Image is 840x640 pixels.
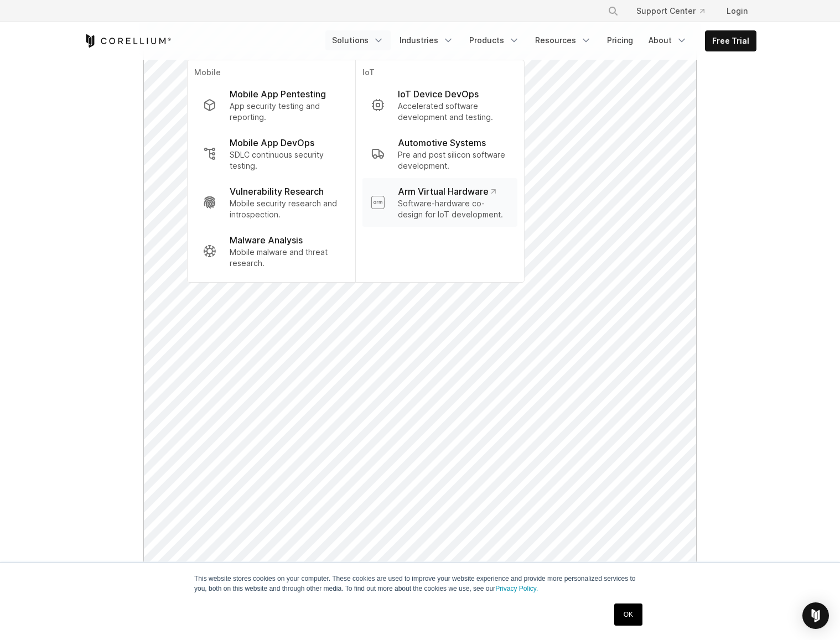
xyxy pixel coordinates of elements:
[362,129,517,178] a: Automotive Systems Pre and post silicon software development.
[230,149,340,171] p: SDLC continuous security testing.
[230,198,340,220] p: Mobile security research and introspection.
[600,30,640,50] a: Pricing
[398,198,509,220] p: Software-hardware co-design for IoT development.
[398,149,509,171] p: Pre and post silicon software development.
[398,87,479,101] p: IoT Device DevOps
[194,81,349,129] a: Mobile App Pentesting App security testing and reporting.
[398,101,509,123] p: Accelerated software development and testing.
[230,87,326,101] p: Mobile App Pentesting
[628,1,713,21] a: Support Center
[463,30,526,50] a: Products
[495,585,538,592] a: Privacy Policy.
[325,30,391,50] a: Solutions
[230,233,303,247] p: Malware Analysis
[84,34,172,48] a: Corellium Home
[362,178,517,227] a: Arm Virtual Hardware Software-hardware co-design for IoT development.
[194,178,349,227] a: Vulnerability Research Mobile security research and introspection.
[194,129,349,178] a: Mobile App DevOps SDLC continuous security testing.
[706,31,756,51] a: Free Trial
[393,30,460,50] a: Industries
[362,81,517,129] a: IoT Device DevOps Accelerated software development and testing.
[398,136,486,149] p: Automotive Systems
[603,1,623,21] button: Search
[194,574,646,594] p: This website stores cookies on your computer. These cookies are used to improve your website expe...
[528,30,598,50] a: Resources
[718,1,756,21] a: Login
[230,101,340,123] p: App security testing and reporting.
[194,67,349,81] p: Mobile
[230,185,324,198] p: Vulnerability Research
[325,30,756,51] div: Navigation Menu
[802,602,829,629] div: Open Intercom Messenger
[594,1,756,21] div: Navigation Menu
[230,136,314,149] p: Mobile App DevOps
[398,185,496,198] p: Arm Virtual Hardware
[362,67,517,81] p: IoT
[194,227,349,275] a: Malware Analysis Mobile malware and threat research.
[614,603,642,626] a: OK
[230,247,340,269] p: Mobile malware and threat research.
[642,30,694,50] a: About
